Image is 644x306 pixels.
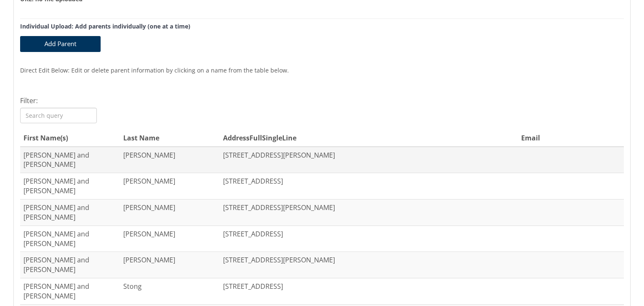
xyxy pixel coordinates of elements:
td: [PERSON_NAME] and [PERSON_NAME] [20,226,120,252]
td: [PERSON_NAME] [120,147,220,173]
button: Add Parent [20,36,101,52]
input: Search query [20,108,97,123]
td: [PERSON_NAME] [120,226,220,252]
td: [STREET_ADDRESS] [220,226,518,252]
p: Direct Edit Below: Edit or delete parent information by clicking on a name from the table below. [20,61,624,75]
label: Filter: [20,96,38,106]
td: [PERSON_NAME] [120,252,220,278]
td: [PERSON_NAME] and [PERSON_NAME] [20,252,120,278]
td: [STREET_ADDRESS][PERSON_NAME] [220,147,518,173]
strong: Individual Upload: Add parents individually (one at a time) [20,22,190,30]
td: [PERSON_NAME] and [PERSON_NAME] [20,173,120,200]
td: [STREET_ADDRESS] [220,173,518,200]
td: [PERSON_NAME] [120,200,220,226]
span: Email [521,133,540,143]
td: [PERSON_NAME] [120,173,220,200]
td: [STREET_ADDRESS] [220,278,518,305]
span: First Name(s) [23,133,68,143]
td: [STREET_ADDRESS][PERSON_NAME] [220,252,518,278]
td: [PERSON_NAME] and [PERSON_NAME] [20,200,120,226]
td: [PERSON_NAME] and [PERSON_NAME] [20,147,120,173]
td: Stong [120,278,220,305]
span: Last Name [123,133,159,143]
td: [STREET_ADDRESS][PERSON_NAME] [220,200,518,226]
td: [PERSON_NAME] and [PERSON_NAME] [20,278,120,305]
span: AddressFullSingleLine [223,133,296,143]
